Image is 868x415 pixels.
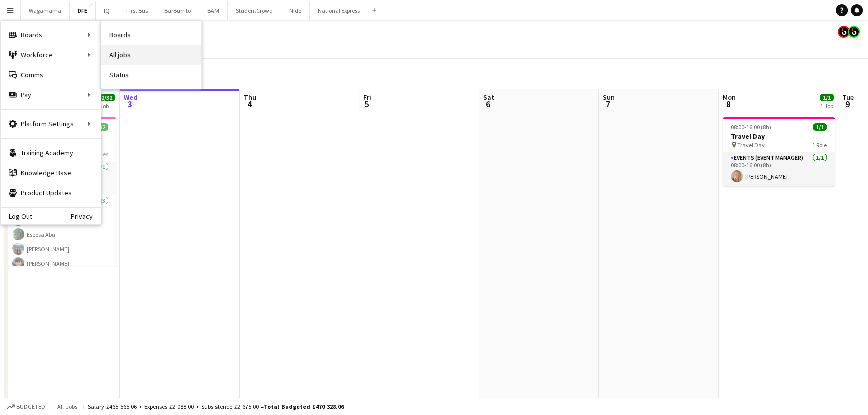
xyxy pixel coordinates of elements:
[95,94,115,101] span: 32/32
[281,1,310,20] button: Nido
[96,102,115,110] div: 1 Job
[603,93,615,102] span: Sun
[848,26,860,38] app-user-avatar: Tim Bodenham
[820,94,834,101] span: 1/1
[723,117,835,186] app-job-card: 08:00-16:00 (8h)1/1Travel Day Travel Day1 RoleEvents (Event Manager)1/108:00-16:00 (8h)[PERSON_NAME]
[70,1,96,20] button: DFE
[88,403,344,410] div: Salary £465 565.06 + Expenses £2 088.00 + Subsistence £2 675.00 =
[244,93,256,102] span: Thu
[813,123,827,131] span: 1/1
[820,102,833,110] div: 1 Job
[16,403,45,410] span: Budgeted
[601,98,615,110] span: 7
[1,65,101,85] a: Comms
[482,98,494,110] span: 6
[124,93,138,102] span: Wed
[101,65,201,85] a: Status
[5,401,47,412] button: Budgeted
[1,163,101,183] a: Knowledge Base
[96,1,118,20] button: IQ
[310,1,368,20] button: National Express
[228,1,281,20] button: StudentCrowd
[1,114,101,134] div: Platform Settings
[156,1,199,20] button: BarBurrito
[723,152,835,186] app-card-role: Events (Event Manager)1/108:00-16:00 (8h)[PERSON_NAME]
[55,403,79,410] span: All jobs
[362,98,371,110] span: 5
[1,183,101,203] a: Product Updates
[838,26,850,38] app-user-avatar: Tim Bodenham
[101,45,201,65] a: All jobs
[1,25,101,45] div: Boards
[483,93,494,102] span: Sat
[122,98,138,110] span: 3
[199,1,228,20] button: BAM
[812,141,827,149] span: 1 Role
[737,141,765,149] span: Travel Day
[118,1,156,20] button: First Bus
[1,45,101,65] div: Workforce
[731,123,771,131] span: 08:00-16:00 (8h)
[242,98,256,110] span: 4
[71,212,101,220] a: Privacy
[363,93,371,102] span: Fri
[21,1,70,20] button: Wagamama
[1,212,32,220] a: Log Out
[723,132,835,141] h3: Travel Day
[721,98,736,110] span: 8
[101,25,201,45] a: Boards
[1,85,101,105] div: Pay
[842,93,854,102] span: Tue
[264,403,344,410] span: Total Budgeted £470 328.06
[841,98,854,110] span: 9
[1,143,101,163] a: Training Academy
[723,93,736,102] span: Mon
